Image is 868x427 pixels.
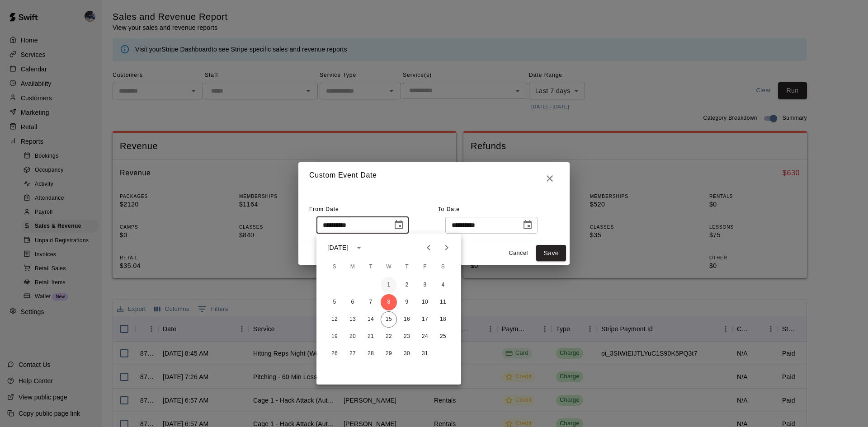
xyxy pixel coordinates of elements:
[438,239,456,257] button: Next month
[298,162,570,195] h2: Custom Event Date
[309,206,339,212] span: From Date
[381,328,397,345] button: 22
[351,240,367,255] button: calendar view is open, switch to year view
[381,311,397,328] button: 15
[417,258,433,276] span: Friday
[435,311,451,328] button: 18
[363,258,379,276] span: Tuesday
[519,216,537,234] button: Choose date, selected date is Oct 15, 2025
[417,277,433,293] button: 3
[344,258,361,276] span: Monday
[399,311,415,328] button: 16
[381,258,397,276] span: Wednesday
[399,294,415,310] button: 9
[417,294,433,310] button: 10
[536,245,566,262] button: Save
[381,294,397,310] button: 8
[399,277,415,293] button: 2
[363,346,379,362] button: 28
[326,294,343,310] button: 5
[420,239,438,257] button: Previous month
[344,328,361,345] button: 20
[326,346,343,362] button: 26
[417,346,433,362] button: 31
[363,311,379,328] button: 14
[381,277,397,293] button: 1
[399,258,415,276] span: Thursday
[435,258,451,276] span: Saturday
[327,243,349,253] div: [DATE]
[438,206,460,212] span: To Date
[435,328,451,345] button: 25
[417,328,433,345] button: 24
[381,346,397,362] button: 29
[435,277,451,293] button: 4
[363,294,379,310] button: 7
[344,294,361,310] button: 6
[326,328,343,345] button: 19
[399,346,415,362] button: 30
[390,216,408,234] button: Choose date, selected date is Oct 8, 2025
[344,311,361,328] button: 13
[344,346,361,362] button: 27
[541,169,559,188] button: Close
[326,311,343,328] button: 12
[435,294,451,310] button: 11
[363,328,379,345] button: 21
[326,258,343,276] span: Sunday
[417,311,433,328] button: 17
[504,246,533,260] button: Cancel
[399,328,415,345] button: 23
